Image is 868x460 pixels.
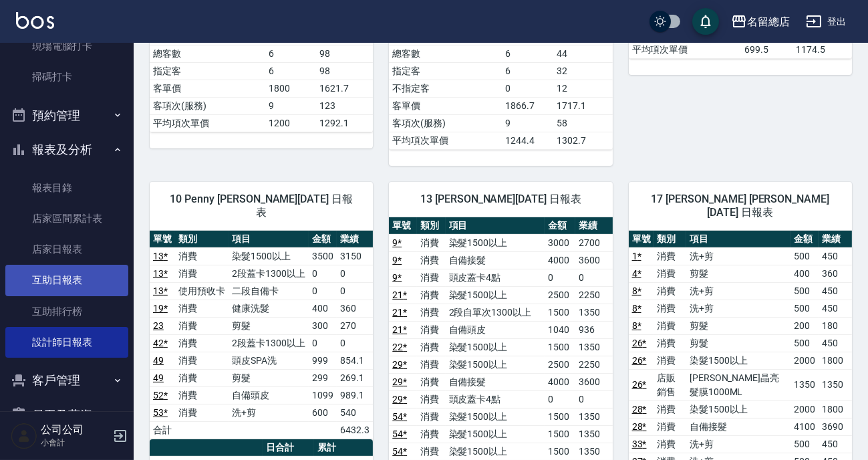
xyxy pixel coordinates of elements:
a: 現場電腦打卡 [5,31,128,62]
td: 染髮1500以上 [686,400,791,418]
td: 12 [553,80,613,97]
td: 消費 [417,338,445,356]
td: 123 [316,97,373,114]
td: 1099 [309,386,337,404]
td: 1350 [790,369,819,400]
td: 1350 [575,443,612,460]
td: 0 [575,269,612,286]
td: 剪髮 [686,265,791,282]
span: 17 [PERSON_NAME] [PERSON_NAME][DATE] 日報表 [645,193,836,219]
td: 消費 [175,386,229,404]
td: 消費 [654,435,686,453]
td: 450 [819,282,852,300]
td: 0 [545,390,575,408]
th: 累計 [314,439,374,457]
td: 剪髮 [229,317,309,334]
th: 項目 [446,217,545,235]
td: 3600 [575,251,612,269]
td: 1866.7 [502,97,553,114]
td: 1350 [575,408,612,425]
td: 1800 [819,400,852,418]
td: 消費 [175,334,229,352]
td: 6 [265,45,316,62]
td: 500 [790,282,819,300]
td: 二段自備卡 [229,282,309,300]
td: 指定客 [389,62,502,80]
td: 0 [545,269,575,286]
td: 平均項次單價 [150,114,265,132]
td: 客項次(服務) [389,114,502,132]
button: 員工及薪資 [5,398,128,433]
td: 6 [265,62,316,80]
td: 消費 [417,269,445,286]
td: 洗+剪 [686,435,791,453]
td: 客項次(服務) [150,97,265,114]
td: 360 [819,265,852,282]
td: 消費 [175,300,229,317]
td: 0 [309,334,337,352]
td: 270 [337,317,373,334]
td: 699.5 [741,41,792,58]
td: 1350 [819,369,852,400]
td: 2500 [545,356,575,373]
td: 9 [502,114,553,132]
td: 2000 [790,352,819,369]
button: 預約管理 [5,98,128,133]
td: 洗+剪 [686,247,791,265]
th: 單號 [150,231,175,248]
td: 總客數 [389,45,502,62]
td: 消費 [175,404,229,421]
td: 消費 [417,425,445,443]
th: 項目 [686,231,791,248]
td: 2500 [545,286,575,304]
td: 染髮1500以上 [446,338,545,356]
td: 洗+剪 [229,404,309,421]
td: 1717.1 [553,97,613,114]
th: 日合計 [263,439,314,457]
td: 店販銷售 [654,369,686,400]
th: 單號 [629,231,654,248]
td: 450 [819,334,852,352]
td: 染髮1500以上 [446,408,545,425]
td: 450 [819,435,852,453]
td: 洗+剪 [686,300,791,317]
td: 200 [790,317,819,334]
td: 染髮1500以上 [446,286,545,304]
td: 989.1 [337,386,373,404]
td: 染髮1500以上 [686,352,791,369]
td: 使用預收卡 [175,282,229,300]
td: 936 [575,321,612,338]
td: 剪髮 [686,317,791,334]
a: 設計師日報表 [5,327,128,358]
td: 客單價 [150,80,265,97]
td: 0 [337,282,373,300]
td: 自備接髮 [686,418,791,435]
a: 店家日報表 [5,234,128,265]
td: 4100 [790,418,819,435]
td: 360 [337,300,373,317]
td: 總客數 [150,45,265,62]
td: 消費 [654,282,686,300]
td: 3600 [575,373,612,390]
td: 6 [502,45,553,62]
p: 小會計 [41,437,109,449]
td: 合計 [150,421,175,439]
td: 4000 [545,373,575,390]
td: 299 [309,369,337,386]
td: 540 [337,404,373,421]
td: 消費 [654,418,686,435]
td: 98 [316,45,373,62]
th: 金額 [309,231,337,248]
td: 450 [819,247,852,265]
button: 登出 [801,9,852,34]
td: 消費 [417,251,445,269]
table: a dense table [150,231,373,439]
td: 2250 [575,286,612,304]
td: 1292.1 [316,114,373,132]
td: 洗+剪 [686,282,791,300]
td: 自備頭皮 [446,321,545,338]
td: 0 [309,282,337,300]
td: 染髮1500以上 [446,443,545,460]
a: 23 [153,320,164,331]
th: 業績 [337,231,373,248]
